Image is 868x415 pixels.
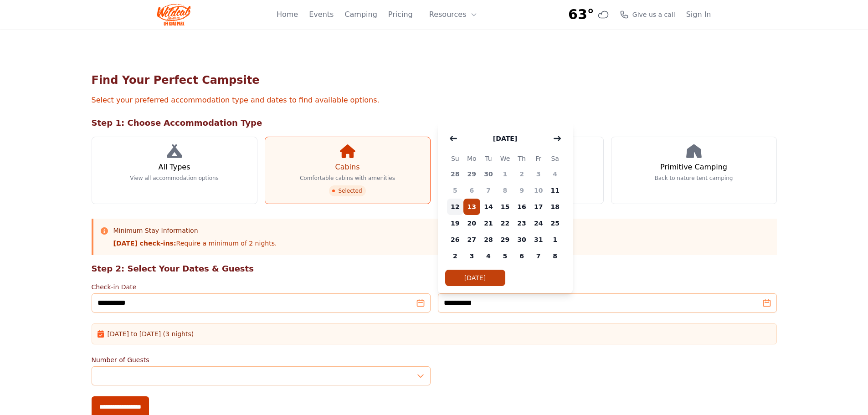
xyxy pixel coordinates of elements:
[344,9,377,20] a: Camping
[92,355,431,364] label: Number of Guests
[514,199,530,215] span: 16
[497,166,514,182] span: 1
[480,199,497,215] span: 14
[445,270,505,286] button: [DATE]
[497,248,514,264] span: 5
[335,162,360,173] h3: Cabins
[108,329,194,338] span: [DATE] to [DATE] (3 nights)
[514,231,530,248] span: 30
[463,153,480,164] span: Mo
[92,95,777,106] p: Select your preferred accommodation type and dates to find available options.
[92,137,257,204] a: All Types View all accommodation options
[113,240,176,247] strong: [DATE] check-ins:
[92,117,777,129] h2: Step 1: Choose Accommodation Type
[530,182,547,199] span: 10
[514,166,530,182] span: 2
[497,215,514,231] span: 22
[447,166,464,182] span: 28
[329,185,365,196] span: Selected
[497,182,514,199] span: 8
[92,262,777,275] h2: Step 2: Select Your Dates & Guests
[480,182,497,199] span: 7
[497,199,514,215] span: 15
[514,153,530,164] span: Th
[463,215,480,231] span: 20
[157,4,191,26] img: Wildcat Logo
[497,153,514,164] span: We
[447,231,464,248] span: 26
[547,199,564,215] span: 18
[113,226,277,235] h3: Minimum Stay Information
[92,282,431,292] label: Check-in Date
[484,129,526,148] button: [DATE]
[300,174,395,182] p: Comfortable cabins with amenities
[309,9,334,20] a: Events
[514,248,530,264] span: 6
[530,248,547,264] span: 7
[113,239,277,248] p: Require a minimum of 2 nights.
[620,10,675,19] a: Give us a call
[463,182,480,199] span: 6
[447,199,464,215] span: 12
[632,10,675,19] span: Give us a call
[660,162,727,173] h3: Primitive Camping
[530,215,547,231] span: 24
[514,215,530,231] span: 23
[388,9,413,20] a: Pricing
[547,215,564,231] span: 25
[480,248,497,264] span: 4
[611,137,777,204] a: Primitive Camping Back to nature tent camping
[497,231,514,248] span: 29
[463,199,480,215] span: 13
[463,248,480,264] span: 3
[547,166,564,182] span: 4
[530,199,547,215] span: 17
[447,248,464,264] span: 2
[480,231,497,248] span: 28
[547,231,564,248] span: 1
[130,174,219,182] p: View all accommodation options
[514,182,530,199] span: 9
[447,215,464,231] span: 19
[530,153,547,164] span: Fr
[438,282,777,292] label: Check-out Date
[480,166,497,182] span: 30
[158,162,190,173] h3: All Types
[463,231,480,248] span: 27
[92,73,777,87] h1: Find Your Perfect Campsite
[547,182,564,199] span: 11
[424,5,483,24] button: Resources
[547,248,564,264] span: 8
[277,9,298,20] a: Home
[463,166,480,182] span: 29
[480,153,497,164] span: Tu
[547,153,564,164] span: Sa
[686,9,711,20] a: Sign In
[655,174,733,182] p: Back to nature tent camping
[568,6,594,23] span: 63°
[530,231,547,248] span: 31
[480,215,497,231] span: 21
[530,166,547,182] span: 3
[265,137,431,204] a: Cabins Comfortable cabins with amenities Selected
[447,182,464,199] span: 5
[447,153,464,164] span: Su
